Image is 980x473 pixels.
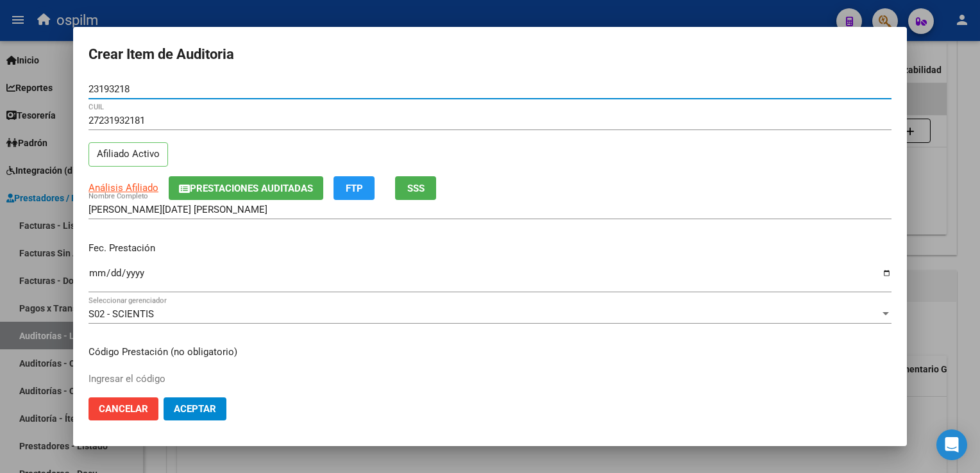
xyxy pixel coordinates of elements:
[936,429,967,460] div: Open Intercom Messenger
[346,183,363,194] span: FTP
[190,183,313,194] span: Prestaciones Auditadas
[89,182,158,194] span: Análisis Afiliado
[89,142,168,167] p: Afiliado Activo
[407,183,425,194] span: SSS
[174,403,216,415] span: Aceptar
[89,42,891,67] h2: Crear Item de Auditoria
[99,403,148,415] span: Cancelar
[164,397,226,420] button: Aceptar
[89,308,154,320] span: S02 - SCIENTIS
[169,176,323,200] button: Prestaciones Auditadas
[89,397,158,420] button: Cancelar
[89,241,891,256] p: Fec. Prestación
[334,176,375,200] button: FTP
[395,176,436,200] button: SSS
[89,345,891,360] p: Código Prestación (no obligatorio)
